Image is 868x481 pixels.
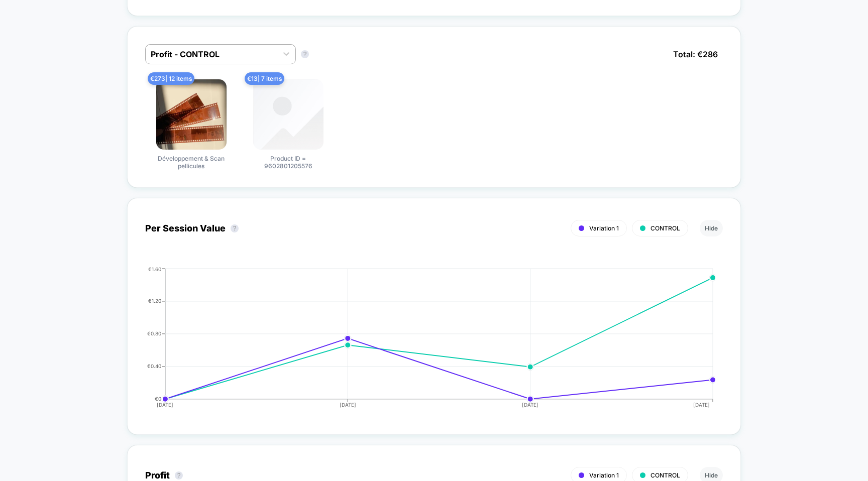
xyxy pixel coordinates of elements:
img: Développement & Scan pellicules [156,79,227,150]
button: ? [231,224,239,232]
tspan: [DATE] [157,402,173,408]
tspan: €0.40 [147,363,161,369]
tspan: €0 [155,396,161,402]
span: Développement & Scan pellicules [154,155,229,170]
tspan: [DATE] [693,402,710,408]
tspan: €0.80 [147,330,161,336]
button: ? [301,50,309,58]
tspan: [DATE] [522,402,538,408]
span: € 273 | 12 items [148,72,194,85]
tspan: [DATE] [340,402,356,408]
tspan: €1.20 [148,298,161,304]
span: € 13 | 7 items [245,72,284,85]
tspan: €1.60 [148,266,161,272]
span: CONTROL [650,224,680,232]
span: Total: € 286 [668,44,723,64]
span: CONTROL [650,471,680,479]
span: Product ID = 9602801205576 [251,155,326,170]
span: Variation 1 [589,471,619,479]
span: Variation 1 [589,224,619,232]
button: Hide [700,220,723,236]
img: Product ID = 9602801205576 [253,79,323,150]
div: PER_SESSION_VALUE [135,266,713,417]
button: ? [175,471,183,479]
